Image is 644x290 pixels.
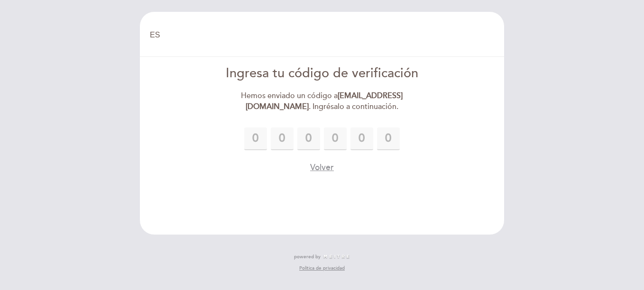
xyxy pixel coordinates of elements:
[213,91,431,112] div: Hemos enviado un código a . Ingrésalo a continuación.
[377,127,400,150] input: 0
[213,64,431,83] div: Ingresa tu código de verificación
[294,254,321,260] span: powered by
[323,254,350,259] img: MEITRE
[324,127,347,150] input: 0
[294,254,350,260] a: powered by
[350,127,373,150] input: 0
[299,265,345,272] a: Política de privacidad
[271,127,294,150] input: 0
[244,127,267,150] input: 0
[310,162,334,173] button: Volver
[246,91,403,111] strong: [EMAIL_ADDRESS][DOMAIN_NAME]
[297,127,320,150] input: 0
